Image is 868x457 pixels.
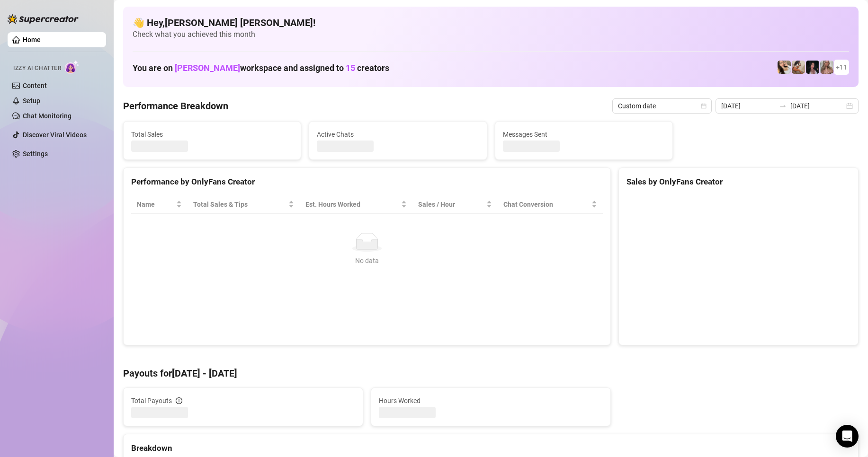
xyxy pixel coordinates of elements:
[131,129,293,140] span: Total Sales
[175,63,240,73] span: [PERSON_NAME]
[618,99,706,113] span: Custom date
[792,61,805,74] img: Kayla (@kaylathaylababy)
[836,62,847,72] span: + 11
[721,101,775,111] input: Start date
[23,82,47,89] a: Content
[498,195,603,214] th: Chat Conversion
[133,29,849,40] span: Check what you achieved this month
[626,176,850,188] div: Sales by OnlyFans Creator
[188,195,300,214] th: Total Sales & Tips
[131,176,603,188] div: Performance by OnlyFans Creator
[412,195,498,214] th: Sales / Hour
[503,199,590,210] span: Chat Conversion
[123,367,859,380] h4: Payouts for [DATE] - [DATE]
[23,112,72,120] a: Chat Monitoring
[820,61,833,74] img: Kenzie (@dmaxkenz)
[778,61,791,74] img: Avry (@avryjennerfree)
[137,199,174,210] span: Name
[131,442,850,455] div: Breakdown
[346,63,355,73] span: 15
[806,61,819,74] img: Baby (@babyyyybellaa)
[317,129,479,140] span: Active Chats
[123,99,228,113] h4: Performance Breakdown
[176,397,182,404] span: info-circle
[131,395,172,406] span: Total Payouts
[133,63,389,73] h1: You are on workspace and assigned to creators
[790,101,844,111] input: End date
[65,60,80,74] img: AI Chatter
[23,131,87,139] a: Discover Viral Videos
[779,102,787,110] span: to
[779,102,787,110] span: swap-right
[193,199,286,210] span: Total Sales & Tips
[131,195,188,214] th: Name
[418,199,484,210] span: Sales / Hour
[836,425,859,448] div: Open Intercom Messenger
[13,64,61,73] span: Izzy AI Chatter
[133,16,849,29] h4: 👋 Hey, [PERSON_NAME] [PERSON_NAME] !
[23,97,40,105] a: Setup
[379,395,603,406] span: Hours Worked
[141,255,593,266] div: No data
[503,129,665,140] span: Messages Sent
[23,36,41,44] a: Home
[8,14,79,24] img: logo-BBDzfeDw.svg
[305,199,399,210] div: Est. Hours Worked
[701,103,707,109] span: calendar
[23,150,48,158] a: Settings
